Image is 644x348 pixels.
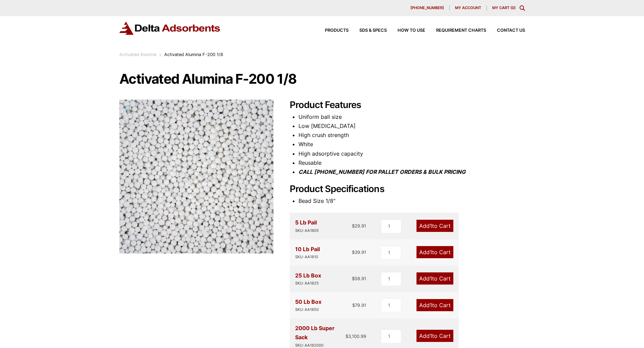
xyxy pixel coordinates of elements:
span: 1 [430,249,432,256]
span: $ [352,223,355,229]
li: Uniform ball size [299,112,525,122]
span: $ [352,249,355,255]
span: My account [455,6,481,10]
a: Requirement Charts [425,28,486,33]
li: High crush strength [299,131,525,140]
span: $ [352,276,355,281]
a: Contact Us [486,28,525,33]
li: White [299,140,525,149]
span: Products [325,28,349,33]
span: 1 [430,332,432,339]
bdi: 3,100.99 [345,333,366,339]
span: SDS & SPECS [359,28,387,33]
a: [PHONE_NUMBER] [405,5,450,11]
li: Reusable [299,158,525,167]
a: Add1to Cart [416,246,453,258]
span: $ [352,302,355,308]
h2: Product Specifications [290,184,525,195]
div: Toggle Modal Content [520,5,525,11]
bdi: 39.91 [352,249,366,255]
bdi: 79.91 [352,302,366,308]
div: SKU: AA1850 [295,306,321,313]
a: Activated Alumina [119,52,156,57]
div: SKU: AA1825 [295,280,321,287]
i: CALL [PHONE_NUMBER] FOR PALLET ORDERS & BULK PRICING [299,168,466,175]
a: Add1to Cart [416,330,453,342]
div: SKU: AA1805 [295,227,319,234]
span: How to Use [398,28,425,33]
span: 1 [430,222,432,229]
span: $ [345,333,348,339]
div: 10 Lb Pail [295,245,320,260]
div: SKU: AA1810 [295,254,320,260]
a: My Cart (0) [492,5,516,10]
a: How to Use [387,28,425,33]
li: Low [MEDICAL_DATA] [299,122,525,131]
li: Bead Size 1/8" [299,196,525,206]
div: 25 Lb Box [295,271,321,287]
span: Contact Us [497,28,525,33]
span: [PHONE_NUMBER] [410,6,444,10]
span: 1 [430,275,432,282]
h2: Product Features [290,100,525,111]
a: My account [450,5,487,11]
bdi: 29.91 [352,223,366,229]
div: 50 Lb Box [295,297,321,313]
a: SDS & SPECS [349,28,387,33]
bdi: 58.91 [352,276,366,281]
a: Add1to Cart [416,299,453,311]
span: : [160,52,161,57]
span: 0 [512,5,514,10]
span: Requirement Charts [436,28,486,33]
span: 🔍 [125,105,133,112]
span: Activated Alumina F-200 1/8 [164,52,223,57]
a: View full-screen image gallery [119,100,138,118]
div: 5 Lb Pail [295,218,319,234]
a: Products [314,28,349,33]
a: Add1to Cart [416,272,453,285]
img: Delta Adsorbents [119,22,221,35]
a: Add1to Cart [416,220,453,232]
h1: Activated Alumina F-200 1/8 [119,72,525,86]
span: 1 [430,302,432,309]
li: High adsorptive capacity [299,149,525,158]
